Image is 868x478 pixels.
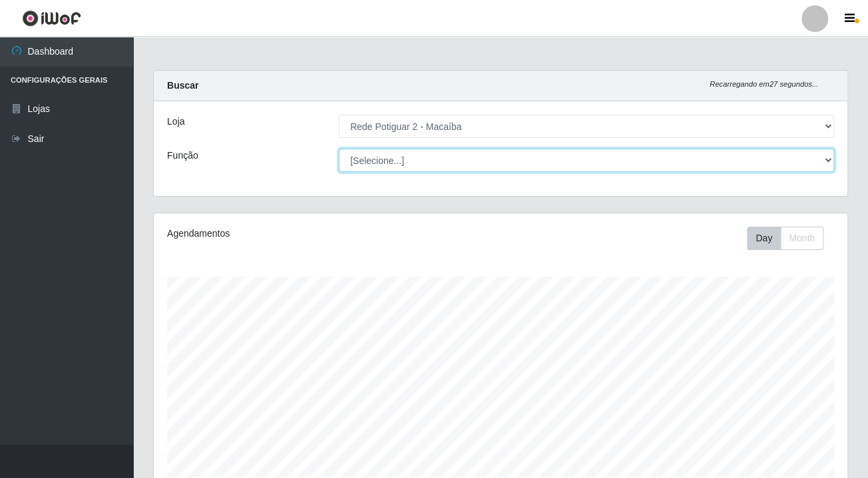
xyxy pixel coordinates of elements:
[167,80,198,91] strong: Buscar
[747,227,781,250] button: Day
[780,227,823,250] button: Month
[747,227,823,250] div: First group
[167,227,433,241] div: Agendamentos
[710,80,818,88] i: Recarregando em 27 segundos...
[167,149,198,163] label: Função
[167,115,184,129] label: Loja
[747,227,834,250] div: Toolbar with button groups
[22,10,81,27] img: CoreUI Logo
